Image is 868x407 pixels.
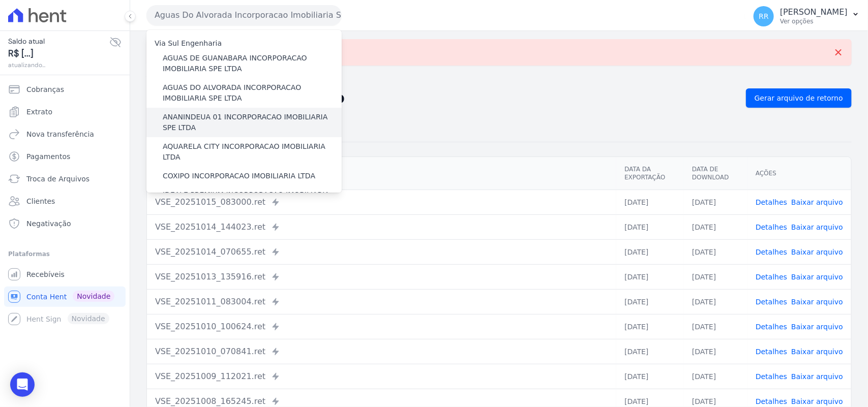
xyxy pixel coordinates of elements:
[155,346,608,358] div: VSE_20251010_070841.ret
[756,397,787,405] a: Detalhes
[616,339,684,364] td: [DATE]
[684,190,747,214] td: [DATE]
[756,248,787,256] a: Detalhes
[26,269,65,279] span: Recebíveis
[684,157,747,190] th: Data de Download
[616,289,684,314] td: [DATE]
[755,93,843,103] span: Gerar arquivo de retorno
[4,213,126,234] a: Negativação
[8,248,122,260] div: Plataformas
[756,323,787,331] a: Detalhes
[791,223,843,231] a: Baixar arquivo
[155,246,608,258] div: VSE_20251014_070655.ret
[780,17,848,25] p: Ver opções
[26,292,67,302] span: Conta Hent
[780,7,848,17] p: [PERSON_NAME]
[26,84,64,95] span: Cobranças
[10,372,35,397] div: Open Intercom Messenger
[163,53,342,74] label: AGUAS DE GUANABARA INCORPORACAO IMOBILIARIA SPE LTDA
[4,124,126,144] a: Nova transferência
[759,13,768,20] span: RR
[146,91,738,105] h2: Exportações de Retorno
[155,296,608,308] div: VSE_20251011_083004.ret
[756,198,787,206] a: Detalhes
[155,271,608,283] div: VSE_20251013_135916.ret
[163,141,342,163] label: AQUARELA CITY INCORPORACAO IMOBILIARIA LTDA
[791,397,843,405] a: Baixar arquivo
[791,273,843,281] a: Baixar arquivo
[791,323,843,331] a: Baixar arquivo
[26,174,89,184] span: Troca de Arquivos
[616,214,684,239] td: [DATE]
[791,198,843,206] a: Baixar arquivo
[756,273,787,281] a: Detalhes
[791,348,843,356] a: Baixar arquivo
[756,298,787,306] a: Detalhes
[616,364,684,389] td: [DATE]
[155,321,608,333] div: VSE_20251010_100624.ret
[163,171,315,181] label: COXIPO INCORPORACAO IMOBILIARIA LTDA
[684,339,747,364] td: [DATE]
[73,291,114,302] span: Novidade
[8,36,109,47] span: Saldo atual
[791,298,843,306] a: Baixar arquivo
[616,239,684,264] td: [DATE]
[26,107,52,117] span: Extrato
[155,39,222,47] label: Via Sul Engenharia
[616,190,684,214] td: [DATE]
[8,47,109,60] span: R$ [...]
[4,264,126,285] a: Recebíveis
[4,169,126,189] a: Troca de Arquivos
[26,218,71,229] span: Negativação
[745,2,868,30] button: RR [PERSON_NAME] Ver opções
[26,129,94,139] span: Nova transferência
[747,157,851,190] th: Ações
[684,264,747,289] td: [DATE]
[684,239,747,264] td: [DATE]
[147,157,616,190] th: Arquivo
[684,289,747,314] td: [DATE]
[163,190,342,211] label: IDEALE PREMIUM INCORPORACAO IMOBILIARIA LTDA
[155,196,608,208] div: VSE_20251015_083000.ret
[791,372,843,381] a: Baixar arquivo
[26,151,70,162] span: Pagamentos
[155,370,608,383] div: VSE_20251009_112021.ret
[163,112,342,133] label: ANANINDEUA 01 INCORPORACAO IMOBILIARIA SPE LTDA
[146,5,342,25] button: Aguas Do Alvorada Incorporacao Imobiliaria SPE LTDA
[684,214,747,239] td: [DATE]
[616,314,684,339] td: [DATE]
[791,248,843,256] a: Baixar arquivo
[26,196,55,206] span: Clientes
[8,60,109,70] span: atualizando...
[4,79,126,100] a: Cobranças
[8,79,122,329] nav: Sidebar
[4,102,126,122] a: Extrato
[155,221,608,233] div: VSE_20251014_144023.ret
[163,82,342,104] label: AGUAS DO ALVORADA INCORPORACAO IMOBILIARIA SPE LTDA
[684,314,747,339] td: [DATE]
[616,264,684,289] td: [DATE]
[4,146,126,167] a: Pagamentos
[756,223,787,231] a: Detalhes
[746,88,852,108] a: Gerar arquivo de retorno
[4,191,126,211] a: Clientes
[146,74,852,84] nav: Breadcrumb
[756,372,787,381] a: Detalhes
[684,364,747,389] td: [DATE]
[756,348,787,356] a: Detalhes
[616,157,684,190] th: Data da Exportação
[4,287,126,307] a: Conta Hent Novidade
